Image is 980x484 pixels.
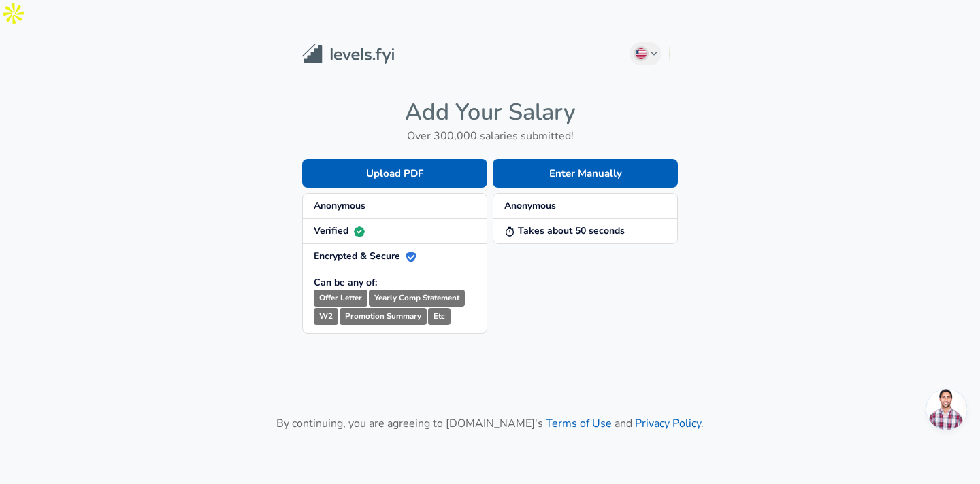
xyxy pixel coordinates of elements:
[314,276,377,289] strong: Can be any of:
[546,416,612,431] a: Terms of Use
[314,290,367,307] small: Offer Letter
[428,308,451,325] small: Etc
[340,308,427,325] small: Promotion Summary
[504,199,556,212] strong: Anonymous
[314,249,416,262] strong: Encrypted & Secure
[493,159,678,188] button: Enter Manually
[636,48,647,59] img: English (US)
[926,389,967,430] div: Open chat
[314,199,365,212] strong: Anonymous
[314,308,338,325] small: W2
[302,159,487,188] button: Upload PDF
[369,290,465,307] small: Yearly Comp Statement
[302,98,678,126] h4: Add Your Salary
[630,42,662,65] button: English (US)
[635,416,701,431] a: Privacy Policy
[302,44,394,65] img: Levels.fyi
[314,224,365,237] strong: Verified
[504,224,625,237] strong: Takes about 50 seconds
[302,126,678,145] h6: Over 300,000 salaries submitted!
